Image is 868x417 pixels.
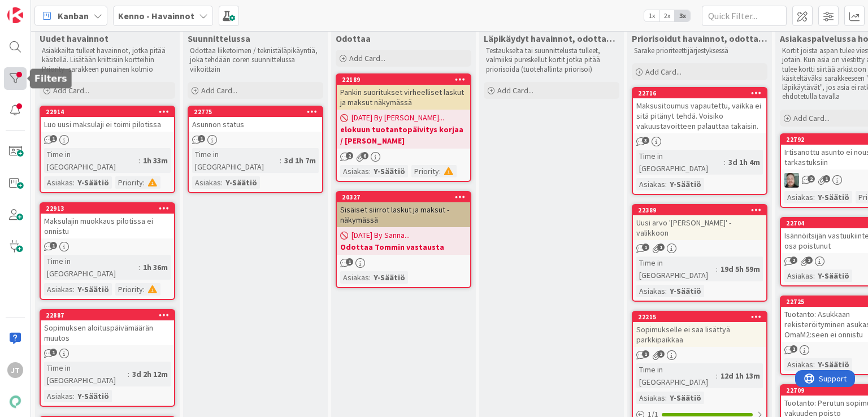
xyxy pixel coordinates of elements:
span: : [813,191,815,203]
span: : [280,154,281,167]
div: 22215 [638,313,766,321]
div: 20327Sisäiset siirrot laskut ja maksut -näkymässä [337,192,470,227]
div: Luo uusi maksulaji ei toimi pilotissa [41,117,174,132]
div: Asiakas [636,392,665,404]
div: Time in [GEOGRAPHIC_DATA] [44,148,138,173]
div: 22913 [41,203,174,214]
span: 1 [346,258,353,266]
div: JT [7,362,23,378]
span: Suunnittelussa [188,33,250,44]
div: 22215 [633,312,766,322]
span: Support [24,2,51,15]
p: Testaukselta tai suunnittelusta tulleet, valmiiksi pureskellut kortit jotka pitää priorisoida (tu... [486,46,617,74]
span: : [73,283,75,296]
span: : [724,156,726,168]
img: Visit kanbanzone.com [7,7,23,23]
div: Priority [115,176,143,189]
div: Y-Säätiö [223,176,260,189]
div: Sisäiset siirrot laskut ja maksut -näkymässä [337,202,470,227]
span: 2 [790,257,797,264]
span: 2 [808,175,815,183]
a: 22716Maksusitoumus vapautettu, vaikka ei sitä pitänyt tehdä. Voisiko vakuustavoitteen palauttaa t... [632,87,767,195]
span: Priorisoidut havainnot, odottaa kehityskapaa [632,33,767,44]
span: 2 [657,350,665,358]
div: Time in [GEOGRAPHIC_DATA] [192,148,280,173]
a: 22887Sopimuksen aloituspäivämäärän muutosTime in [GEOGRAPHIC_DATA]:3d 2h 12mAsiakas:Y-Säätiö [40,309,175,407]
div: Y-Säätiö [371,271,408,284]
div: Y-Säätiö [75,176,112,189]
div: Asiakas [784,358,813,371]
div: Maksulajin muokkaus pilotissa ei onnistu [41,214,174,238]
div: 22887Sopimuksen aloituspäivämäärän muutos [41,310,174,345]
span: : [143,283,145,296]
span: Add Card... [201,85,237,95]
div: Asiakas [784,191,813,203]
div: Y-Säätiö [75,283,112,296]
div: 19d 5h 59m [718,263,763,275]
div: 22913Maksulajin muokkaus pilotissa ei onnistu [41,203,174,238]
div: Time in [GEOGRAPHIC_DATA] [636,257,716,281]
div: 3d 1h 4m [726,156,763,168]
span: 3x [675,10,690,21]
a: 22913Maksulajin muokkaus pilotissa ei onnistuTime in [GEOGRAPHIC_DATA]:1h 36mAsiakas:Y-SäätiöPrio... [40,202,175,300]
span: 2 [790,345,797,353]
div: Asiakas [784,270,813,282]
div: Y-Säätiö [815,358,852,371]
div: 20327 [342,193,470,201]
div: 22716 [638,89,766,97]
div: 22775Asunnon status [189,107,322,132]
a: 22189Pankin suoritukset virheelliset laskut ja maksut näkymässä[DATE] By [PERSON_NAME]...elokuun ... [336,73,471,182]
div: 22716 [633,88,766,98]
span: : [369,165,371,177]
span: 1 [642,244,649,251]
span: [DATE] By Sanna... [351,229,410,241]
span: : [369,271,371,284]
div: 22914 [41,107,174,117]
div: 1h 33m [140,154,171,167]
div: Y-Säätiö [667,178,704,190]
span: : [128,368,129,380]
span: 3 [642,137,649,144]
p: Odottaa liiketoimen / teknistäläpikäyntiä, joka tehdään coren suunnittelussa viikoittain [190,46,321,74]
span: Add Card... [645,67,682,77]
img: avatar [7,394,23,410]
span: Add Card... [349,53,385,63]
div: Time in [GEOGRAPHIC_DATA] [636,150,724,175]
div: 22389 [638,206,766,214]
span: 2x [659,10,675,21]
div: 20327 [337,192,470,202]
a: 22389Uusi arvo '[PERSON_NAME]' - valikkoonTime in [GEOGRAPHIC_DATA]:19d 5h 59mAsiakas:Y-Säätiö [632,204,767,302]
span: 1 [50,242,57,249]
div: Asiakas [44,283,73,296]
span: : [716,263,718,275]
div: 22913 [46,205,174,212]
div: 22775 [194,108,322,116]
span: : [665,392,667,404]
div: 22716Maksusitoumus vapautettu, vaikka ei sitä pitänyt tehdä. Voisiko vakuustavoitteen palauttaa t... [633,88,766,133]
div: Asiakas [340,165,369,177]
span: Add Card... [793,113,830,123]
span: Uudet havainnot [40,33,108,44]
b: Kenno - Havainnot [118,10,194,21]
div: Time in [GEOGRAPHIC_DATA] [44,255,138,280]
div: Time in [GEOGRAPHIC_DATA] [636,363,716,388]
div: Asiakas [44,390,73,402]
div: Time in [GEOGRAPHIC_DATA] [44,362,128,386]
div: 22189 [342,76,470,84]
div: 12d 1h 13m [718,370,763,382]
div: 22914Luo uusi maksulaji ei toimi pilotissa [41,107,174,132]
b: elokuun tuotantopäivitys korjaa / [PERSON_NAME] [340,124,467,146]
span: 1 [657,244,665,251]
span: : [73,176,75,189]
a: 22775Asunnon statusTime in [GEOGRAPHIC_DATA]:3d 1h 7mAsiakas:Y-Säätiö [188,106,323,193]
span: 1 [642,350,649,358]
span: : [813,270,815,282]
div: Y-Säätiö [667,392,704,404]
div: 22887 [41,310,174,320]
span: Kanban [58,9,89,23]
span: : [716,370,718,382]
div: 22215Sopimukselle ei saa lisättyä parkkipaikkaa [633,312,766,347]
span: 1x [644,10,659,21]
span: : [665,178,667,190]
span: : [813,358,815,371]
